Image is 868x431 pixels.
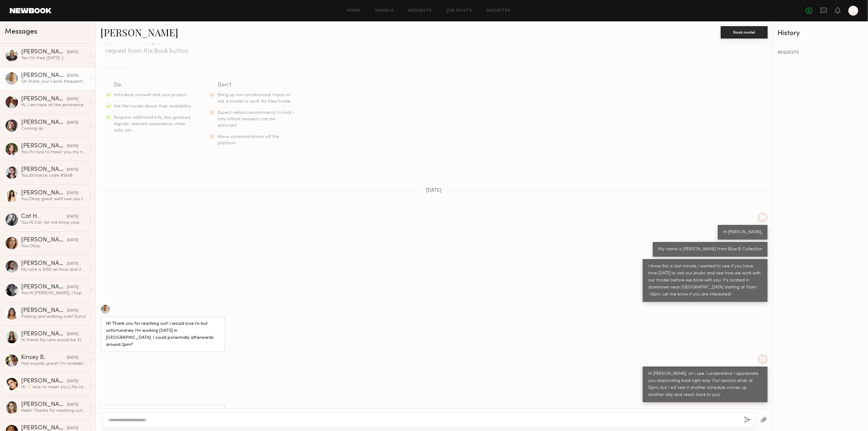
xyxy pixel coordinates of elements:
div: You: Hi [PERSON_NAME], I hop you are well :) I just wanted to see if your available [DATE] (5/20)... [21,290,86,296]
div: Hi [PERSON_NAME], oh i see. I understand. I appreciate you responding back right way. Our session... [648,371,762,399]
div: [DATE] [67,402,78,408]
div: Don’t [218,81,296,89]
div: [DATE] [67,331,78,337]
div: [PERSON_NAME] [21,308,67,314]
div: Hi, I am here at the enterence [21,102,86,108]
div: [DATE] [67,237,78,243]
div: [PERSON_NAME] [21,331,67,337]
div: You: Its nice to meet you, my name is [PERSON_NAME] and I am the Head Designer at Blue B Collecti... [21,149,86,155]
button: Book model [721,26,768,38]
div: My name is [PERSON_NAME] from Blue B Collection [658,246,762,253]
div: [PERSON_NAME] [21,190,67,196]
div: Hi [PERSON_NAME], [723,229,762,236]
div: REQUESTS [778,51,863,55]
div: [PERSON_NAME] [21,73,67,79]
div: My rate is $150 an hour and 2 hours minimum [21,267,86,273]
div: [DATE] [67,73,78,79]
div: Parking and walking over! Sorry! [21,314,86,320]
span: Ask the model about their availability. [114,104,191,108]
div: [DATE] [67,143,78,149]
div: [PERSON_NAME] [21,378,67,384]
div: [DATE] [67,49,78,55]
div: Coming up [21,126,86,132]
div: Hi! Thank you for reaching out! I would love to but unfortunately I’m working [DATE] in [GEOGRAPH... [106,321,220,349]
div: Cat H. [21,214,67,220]
div: Ok thank you! I work frequently with other models and can assure you I would work well with yours... [21,79,86,85]
a: Favorites [486,9,511,13]
div: Hey sounds great! I’m available [DATE] & [DATE]! My current rate is $120 per hr 😊 [21,361,86,367]
div: [DATE] [67,214,78,220]
span: Introduce yourself and your project. [114,93,187,97]
div: [DATE] [67,167,78,173]
div: Hi 👋🏻 nice to meet you:) My rate is 150$ per hour, minimum of two hours. [21,384,86,390]
a: [PERSON_NAME] [100,26,178,39]
div: [PERSON_NAME] [21,120,67,126]
span: Move communications off the platform. [218,135,279,145]
a: M [848,6,858,16]
div: [DATE] [67,190,78,196]
div: Yes I’m free [DATE] :) [21,55,86,61]
div: [DATE] [67,261,78,267]
div: I know this is last minute, I wanted to see if you have time [DATE] to visit our studio and see h... [648,263,762,298]
a: Home [347,9,361,13]
div: [DATE] [67,308,78,314]
div: [DATE] [67,120,78,126]
div: [PERSON_NAME] [21,96,67,102]
a: Requests [409,9,432,13]
span: [DATE] [426,188,442,193]
div: [DATE] [67,96,78,102]
span: Expect verbal commitments to hold - only official requests can be enforced. [218,111,295,128]
div: You: Okay great we'll see you then [21,196,86,202]
div: Hi there! My rate would be $100/hr after fees so a $200 flat rate. [21,337,86,343]
div: [PERSON_NAME] [21,143,67,149]
div: [DATE] [67,355,78,361]
div: [PERSON_NAME] [21,167,67,173]
div: [DATE] [67,284,78,290]
span: Request additional info, like updated digitals, relevant experience, other skills, etc. [114,116,190,132]
div: [PERSON_NAME] [21,402,67,408]
span: Bring up non-professional topics or ask a model to work for free/trade. [218,93,291,103]
div: Kinsey B. [21,355,67,361]
a: Job Posts [447,9,472,13]
div: History [778,30,863,37]
div: You: Hi Cat, let me know your availability [21,220,86,226]
a: Book model [721,29,768,34]
div: You: Okay [21,243,86,249]
div: You: Entrance code #1948 [21,173,86,179]
div: [DATE] [67,378,78,384]
div: Hello! Thanks for reaching out, would love to work with you! My rate would be $150 an hour :) [21,408,86,414]
span: Messages [5,28,37,35]
div: [PERSON_NAME] [21,237,67,243]
a: Models [375,9,394,13]
div: Do [114,81,192,89]
div: [PERSON_NAME] [21,49,67,55]
div: [PERSON_NAME] [21,261,67,267]
div: [PERSON_NAME] [21,284,67,290]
